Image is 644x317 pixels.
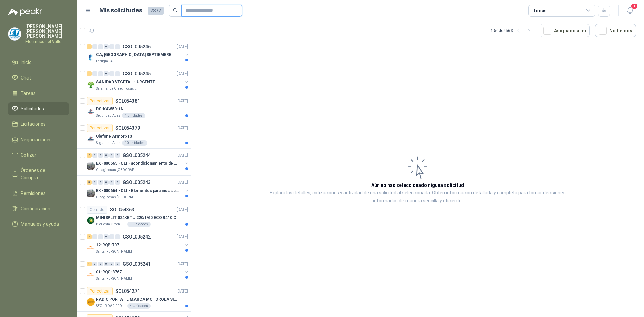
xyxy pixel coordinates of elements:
div: 4 Unidades [127,303,151,309]
div: Por cotizar [87,287,113,295]
p: [DATE] [177,288,188,295]
p: [DATE] [177,207,188,213]
span: Remisiones [21,190,46,197]
p: [DATE] [177,71,188,77]
a: Por cotizarSOL054379[DATE] Company LogoUlefone Armor x13Seguridad Atlas10 Unidades [77,121,191,149]
h3: Aún no has seleccionado niguna solicitud [371,181,464,189]
p: CA, [GEOGRAPHIC_DATA] SEPTIEMBRE [96,52,171,58]
a: Chat [8,71,69,84]
button: 1 [624,5,636,17]
p: EX -000665 - CLI - acondicionamiento de caja para [96,160,179,167]
p: RADIO PORTATIL MARCA MOTOROLA SIN PANTALLA CON GPS, INCLUYE: ANTENA, BATERIA, CLIP Y CARGADOR [96,296,179,303]
div: 0 [104,153,109,158]
p: EX -000664 - CLI - Elementos para instalacion de c [96,188,179,194]
div: 0 [109,71,114,76]
p: SEGURIDAD PROVISER LTDA [96,303,126,309]
p: SANIDAD VEGETAL - URGENTE [96,79,155,85]
span: search [173,8,178,13]
p: 12-RQP-707 [96,242,119,248]
a: Cotizar [8,149,69,161]
p: [DATE] [177,234,188,240]
p: Oleaginosas [GEOGRAPHIC_DATA][PERSON_NAME] [96,195,138,200]
span: Manuales y ayuda [21,220,59,228]
span: Órdenes de Compra [21,167,63,181]
p: Perugia SAS [96,59,114,64]
p: Salamanca Oleaginosas SAS [96,86,138,91]
div: 0 [115,234,120,239]
img: Company Logo [87,271,95,279]
div: 0 [109,180,114,185]
span: Licitaciones [21,120,46,128]
div: Todas [533,7,547,14]
div: 0 [98,44,103,49]
div: 0 [92,71,97,76]
p: Oleaginosas [GEOGRAPHIC_DATA][PERSON_NAME] [96,167,138,173]
a: CerradoSOL054363[DATE] Company LogoMINISPLIT 024KBTU 220/1/60 ECO R410 C/FRBioCosta Green Energy ... [77,203,191,230]
p: GSOL005244 [123,153,151,158]
p: SOL054271 [115,289,140,294]
p: [DATE] [177,125,188,131]
img: Company Logo [87,81,95,89]
img: Company Logo [87,135,95,143]
a: Manuales y ayuda [8,218,69,230]
p: [DATE] [177,44,188,50]
div: 1 [87,262,92,266]
p: SOL054379 [115,126,140,130]
p: [DATE] [177,179,188,186]
p: Ulefone Armor x13 [96,133,132,140]
div: 0 [109,234,114,239]
p: [DATE] [177,152,188,159]
div: 0 [92,44,97,49]
a: Órdenes de Compra [8,164,69,184]
p: 01-RQG-3767 [96,269,122,275]
div: 0 [109,44,114,49]
span: Inicio [21,59,32,66]
a: Tareas [8,87,69,100]
div: 0 [104,234,109,239]
img: Company Logo [87,162,95,170]
div: 0 [98,234,103,239]
a: 5 0 0 0 0 0 GSOL005243[DATE] Company LogoEX -000664 - CLI - Elementos para instalacion de cOleagi... [87,178,190,200]
span: 2872 [148,7,164,15]
a: 1 0 0 0 0 0 GSOL005246[DATE] Company LogoCA, [GEOGRAPHIC_DATA] SEPTIEMBREPerugia SAS [87,43,190,64]
div: 1 [87,44,92,49]
a: 8 0 0 0 0 0 GSOL005244[DATE] Company LogoEX -000665 - CLI - acondicionamiento de caja paraOleagin... [87,151,190,173]
a: Configuración [8,202,69,215]
p: BioCosta Green Energy S.A.S [96,222,126,227]
h1: Mis solicitudes [99,6,142,15]
span: Configuración [21,205,50,212]
img: Logo peakr [8,8,42,16]
p: GSOL005241 [123,262,151,266]
div: 0 [104,262,109,266]
span: Solicitudes [21,105,44,112]
img: Company Logo [87,189,95,197]
div: 0 [115,44,120,49]
div: 1 Unidades [127,222,151,227]
div: 1 [87,71,92,76]
div: 0 [109,262,114,266]
span: Negociaciones [21,136,52,143]
p: DS-KAW50-1N [96,106,124,112]
button: No Leídos [595,24,636,37]
div: 0 [115,262,120,266]
div: 0 [109,153,114,158]
a: Solicitudes [8,102,69,115]
img: Company Logo [87,53,95,61]
div: 0 [92,153,97,158]
img: Company Logo [87,108,95,116]
p: Seguridad Atlas [96,140,121,146]
a: Negociaciones [8,133,69,146]
div: 0 [92,262,97,266]
p: [PERSON_NAME] [PERSON_NAME] [PERSON_NAME] [25,24,69,38]
a: Por cotizarSOL054381[DATE] Company LogoDS-KAW50-1NSeguridad Atlas1 Unidades [77,94,191,121]
img: Company Logo [87,244,95,252]
div: 8 [87,153,92,158]
div: 5 [87,180,92,185]
div: 1 Unidades [122,113,145,118]
p: GSOL005246 [123,44,151,49]
p: GSOL005245 [123,71,151,76]
img: Company Logo [87,216,95,224]
a: 3 0 0 0 0 0 GSOL005242[DATE] Company Logo12-RQP-707Santa [PERSON_NAME] [87,233,190,254]
div: 10 Unidades [122,140,147,146]
img: Company Logo [87,298,95,306]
